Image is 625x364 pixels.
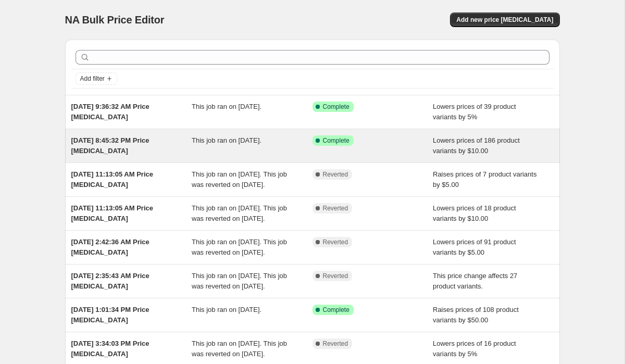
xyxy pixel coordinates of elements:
[433,103,516,121] span: Lowers prices of 39 product variants by 5%
[323,272,348,280] span: Reverted
[71,136,149,155] span: [DATE] 8:45:32 PM Price [MEDICAL_DATA]
[192,272,287,290] span: This job ran on [DATE]. This job was reverted on [DATE].
[323,306,349,314] span: Complete
[433,306,519,324] span: Raises prices of 108 product variants by $50.00
[323,340,348,348] span: Reverted
[71,306,149,324] span: [DATE] 1:01:34 PM Price [MEDICAL_DATA]
[433,272,517,290] span: This price change affects 27 product variants.
[323,204,348,212] span: Reverted
[65,14,165,26] span: NA Bulk Price Editor
[71,272,149,290] span: [DATE] 2:35:43 AM Price [MEDICAL_DATA]
[433,170,536,189] span: Raises prices of 7 product variants by $5.00
[323,136,349,145] span: Complete
[433,340,516,358] span: Lowers prices of 16 product variants by 5%
[323,170,348,179] span: Reverted
[192,204,287,222] span: This job ran on [DATE]. This job was reverted on [DATE].
[192,238,287,256] span: This job ran on [DATE]. This job was reverted on [DATE].
[433,204,516,222] span: Lowers prices of 18 product variants by $10.00
[456,16,553,24] span: Add new price [MEDICAL_DATA]
[192,306,261,313] span: This job ran on [DATE].
[192,103,261,110] span: This job ran on [DATE].
[323,238,348,246] span: Reverted
[192,340,287,358] span: This job ran on [DATE]. This job was reverted on [DATE].
[71,204,154,222] span: [DATE] 11:13:05 AM Price [MEDICAL_DATA]
[433,136,520,155] span: Lowers prices of 186 product variants by $10.00
[433,238,516,256] span: Lowers prices of 91 product variants by $5.00
[76,72,117,85] button: Add filter
[192,170,287,189] span: This job ran on [DATE]. This job was reverted on [DATE].
[71,103,149,121] span: [DATE] 9:36:32 AM Price [MEDICAL_DATA]
[192,136,261,144] span: This job ran on [DATE].
[450,12,559,27] button: Add new price [MEDICAL_DATA]
[323,103,349,111] span: Complete
[71,238,149,256] span: [DATE] 2:42:36 AM Price [MEDICAL_DATA]
[71,170,154,189] span: [DATE] 11:13:05 AM Price [MEDICAL_DATA]
[71,340,149,358] span: [DATE] 3:34:03 PM Price [MEDICAL_DATA]
[80,74,105,83] span: Add filter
